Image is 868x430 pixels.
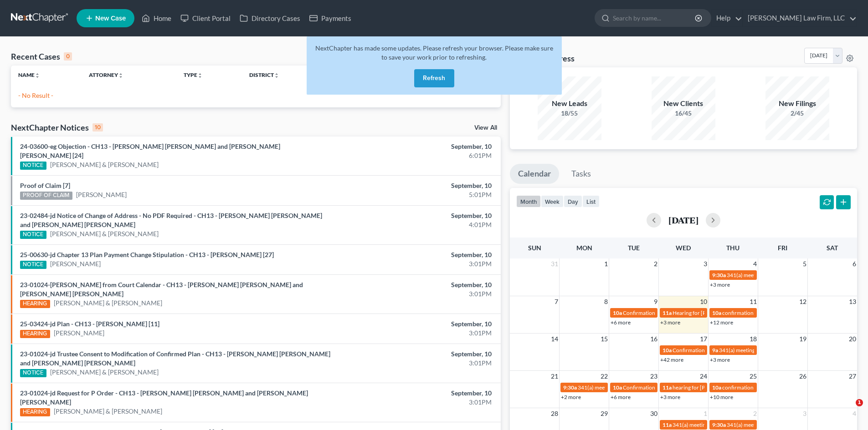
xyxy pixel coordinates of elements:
iframe: Intercom live chat [837,399,859,421]
a: [PERSON_NAME] [76,190,127,199]
i: unfold_more [118,73,123,78]
div: HEARING [20,330,50,338]
span: 15 [600,334,609,344]
span: Sat [827,244,838,252]
span: 31 [550,258,559,269]
a: [PERSON_NAME] & [PERSON_NAME] [54,298,162,308]
span: Hearing for [PERSON_NAME] and [PERSON_NAME] [673,309,797,316]
span: 7 [554,296,559,307]
a: +12 more [710,319,733,326]
span: 1 [603,258,609,269]
span: 13 [848,296,857,307]
span: Fri [778,244,787,252]
a: Typeunfold_more [184,71,203,78]
span: hearing for [PERSON_NAME] [673,384,743,391]
div: 16/45 [652,109,715,118]
span: NextChapter has made some updates. Please refresh your browser. Please make sure to save your wor... [315,44,553,61]
div: NOTICE [20,369,46,377]
div: New Leads [538,98,601,109]
span: 10a [712,384,721,391]
span: 11a [663,309,672,316]
span: 1 [856,399,863,406]
a: 25-03424-jd Plan - CH13 - [PERSON_NAME] [11] [20,320,159,328]
a: Client Portal [176,10,235,26]
span: 21 [550,371,559,382]
a: +42 more [660,356,683,363]
a: +3 more [710,281,730,288]
div: HEARING [20,408,50,416]
a: Home [137,10,176,26]
div: New Filings [765,98,829,109]
div: September, 10 [340,389,492,398]
div: 2/45 [765,109,829,118]
span: confirmation hearing for [PERSON_NAME] [722,309,825,316]
span: Sun [528,244,541,252]
span: 11 [749,296,758,307]
a: +3 more [660,319,680,326]
span: 2 [752,408,758,419]
div: HEARING [20,300,50,308]
span: New Case [95,15,126,22]
a: [PERSON_NAME] [50,259,101,268]
div: September, 10 [340,142,492,151]
div: 18/55 [538,109,601,118]
a: [PERSON_NAME] Law Firm, LLC [743,10,857,26]
span: Confirmation Hearing for [PERSON_NAME] [673,347,777,354]
div: 3:01PM [340,329,492,338]
i: unfold_more [35,73,40,78]
span: 341(a) meeting for [PERSON_NAME] [727,421,815,428]
span: 24 [699,371,708,382]
span: Tue [628,244,640,252]
a: +10 more [710,394,733,400]
span: 10a [712,309,721,316]
a: +3 more [710,356,730,363]
span: confirmation hearing for [PERSON_NAME] [722,384,825,391]
span: 11a [663,384,672,391]
div: September, 10 [340,280,492,289]
span: 30 [649,408,658,419]
div: PROOF OF CLAIM [20,192,72,200]
span: 8 [603,296,609,307]
input: Search by name... [613,10,696,26]
div: NOTICE [20,162,46,170]
div: 3:01PM [340,359,492,368]
span: 22 [600,371,609,382]
i: unfold_more [274,73,279,78]
a: Attorneyunfold_more [89,71,123,78]
a: Help [712,10,742,26]
span: 10a [613,309,622,316]
a: Nameunfold_more [18,71,40,78]
div: September, 10 [340,319,492,329]
div: 0 [64,52,72,61]
button: list [582,195,600,207]
button: Refresh [414,69,454,87]
h2: [DATE] [668,215,699,225]
a: Districtunfold_more [249,71,279,78]
a: Tasks [563,164,599,184]
span: 16 [649,334,658,344]
span: Wed [676,244,691,252]
div: 3:01PM [340,398,492,407]
div: NOTICE [20,261,46,269]
div: 6:01PM [340,151,492,160]
span: 12 [798,296,807,307]
span: 25 [749,371,758,382]
span: Thu [726,244,740,252]
a: +6 more [611,394,631,400]
span: 5 [802,258,807,269]
div: September, 10 [340,211,492,220]
span: 27 [848,371,857,382]
div: NextChapter Notices [11,122,103,133]
a: [PERSON_NAME] [54,329,104,338]
a: +6 more [611,319,631,326]
span: 23 [649,371,658,382]
a: 23-01024-[PERSON_NAME] from Court Calendar - CH13 - [PERSON_NAME] [PERSON_NAME] and [PERSON_NAME]... [20,281,303,298]
div: 3:01PM [340,259,492,268]
span: 11a [663,421,672,428]
span: 3 [802,408,807,419]
p: - No Result - [18,91,493,100]
span: 341(a) meeting for [PERSON_NAME] [578,384,666,391]
div: NOTICE [20,231,46,239]
span: 4 [752,258,758,269]
a: 23-01024-jd Trustee Consent to Modification of Confirmed Plan - CH13 - [PERSON_NAME] [PERSON_NAME... [20,350,330,367]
